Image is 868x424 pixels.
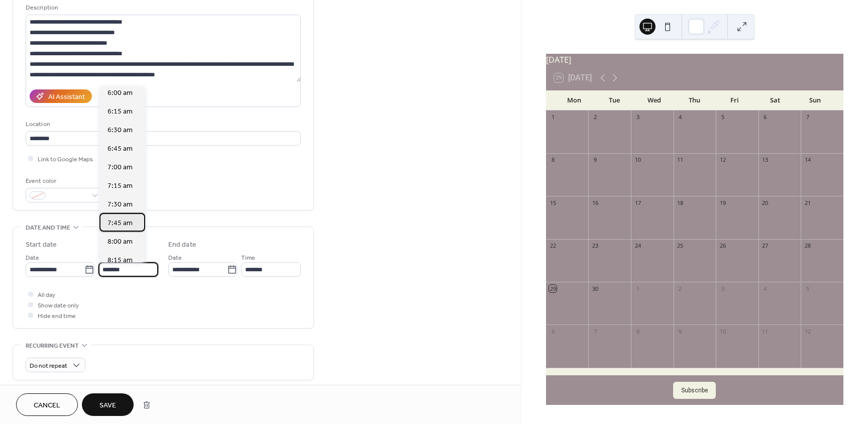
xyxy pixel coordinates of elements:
span: Show date only [38,300,79,311]
div: Event color [26,176,101,186]
span: Cancel [34,400,60,411]
div: AI Assistant [48,92,85,102]
div: 13 [762,156,769,164]
div: 24 [634,242,641,250]
div: 3 [719,285,726,292]
button: Save [82,393,134,416]
div: 5 [804,285,811,292]
div: 7 [591,328,599,335]
div: Location [26,119,299,130]
div: Tue [594,90,634,111]
span: Hide end time [38,311,76,322]
div: 1 [549,114,557,121]
div: 8 [549,156,557,164]
div: 15 [549,199,557,206]
div: 26 [719,242,726,250]
div: 20 [762,199,769,206]
button: Cancel [16,393,78,416]
div: Wed [634,90,675,111]
span: Recurring event [26,341,79,351]
div: [DATE] [546,54,843,66]
span: 7:15 am [107,181,133,191]
span: Date and time [26,223,70,233]
div: Fri [715,90,755,111]
div: 6 [549,328,557,335]
span: Do not repeat [30,360,67,372]
span: 7:30 am [107,199,133,210]
div: Thu [675,90,715,111]
div: 22 [549,242,557,250]
span: Link to Google Maps [38,154,93,165]
div: 1 [634,285,641,292]
span: 6:00 am [107,88,133,98]
div: 25 [677,242,684,250]
div: 16 [591,199,599,206]
div: 12 [719,156,726,164]
span: Time [241,253,255,263]
div: End date [168,240,196,250]
div: 11 [677,156,684,164]
div: Mon [554,90,594,111]
div: 4 [762,285,769,292]
div: 5 [719,114,726,121]
span: 7:00 am [107,162,133,173]
div: 10 [719,328,726,335]
div: 3 [634,114,641,121]
div: 28 [804,242,811,250]
span: 7:45 am [107,218,133,229]
div: 29 [549,285,557,292]
div: 19 [719,199,726,206]
span: 8:00 am [107,237,133,247]
span: All day [38,290,55,300]
div: Sun [795,90,835,111]
div: 6 [762,114,769,121]
span: Save [99,400,116,411]
span: 8:15 am [107,255,133,266]
div: 8 [634,328,641,335]
button: AI Assistant [30,89,92,103]
div: 27 [762,242,769,250]
div: 11 [762,328,769,335]
button: Subscribe [673,382,716,399]
div: 7 [804,114,811,121]
span: Date [26,253,39,263]
span: 6:30 am [107,125,133,136]
div: Description [26,3,299,13]
div: 18 [677,199,684,206]
div: 14 [804,156,811,164]
div: 2 [677,285,684,292]
div: 12 [804,328,811,335]
div: 10 [634,156,641,164]
div: 23 [591,242,599,250]
div: 9 [677,328,684,335]
div: Start date [26,240,57,250]
span: Date [168,253,182,263]
div: 17 [634,199,641,206]
div: 30 [591,285,599,292]
div: 4 [677,114,684,121]
span: 6:15 am [107,107,133,117]
div: 2 [591,114,599,121]
span: Time [98,253,113,263]
div: Sat [755,90,795,111]
div: 21 [804,199,811,206]
span: 6:45 am [107,144,133,154]
div: 9 [591,156,599,164]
